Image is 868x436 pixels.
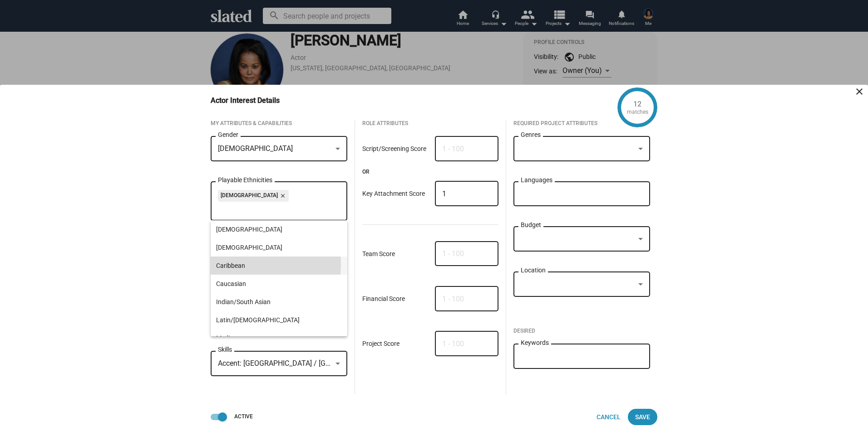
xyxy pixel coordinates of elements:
span: Caucasian [216,275,342,293]
button: Save [628,409,657,425]
div: Financial Score [362,294,405,303]
span: Save [635,409,650,425]
div: Project Score [362,339,399,348]
div: Required Project Attributes [513,120,650,127]
div: Role Attributes [362,120,499,127]
mat-chip: [DEMOGRAPHIC_DATA] [218,190,289,202]
mat-icon: close [854,86,865,97]
div: matches [627,109,648,116]
span: [DEMOGRAPHIC_DATA] [218,144,293,153]
span: Mediterranean [216,329,342,347]
span: Caribbean [216,257,342,275]
div: Desired [513,328,650,335]
input: 1 - 100 [442,340,491,348]
h3: Actor Interest Details [211,96,292,105]
span: Cancel [597,409,621,425]
mat-icon: close [278,192,286,200]
input: 1 - 100 [442,190,491,198]
div: Team Score [362,249,395,258]
span: Latin/[DEMOGRAPHIC_DATA] [216,311,342,329]
span: Indian/South Asian [216,293,342,311]
span: [DEMOGRAPHIC_DATA] [216,238,342,257]
input: 1 - 100 [442,295,491,303]
div: Active [234,413,253,421]
button: Cancel [589,409,628,425]
div: My Attributes & Capabilities [211,120,347,127]
input: 1 - 100 [442,250,491,258]
div: Script/Screening Score [362,144,426,153]
span: [DEMOGRAPHIC_DATA] [216,220,342,238]
div: 12 [633,99,641,109]
div: Key Attachment Score [362,189,425,198]
input: 1 - 100 [442,145,491,153]
div: Or [362,169,499,176]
